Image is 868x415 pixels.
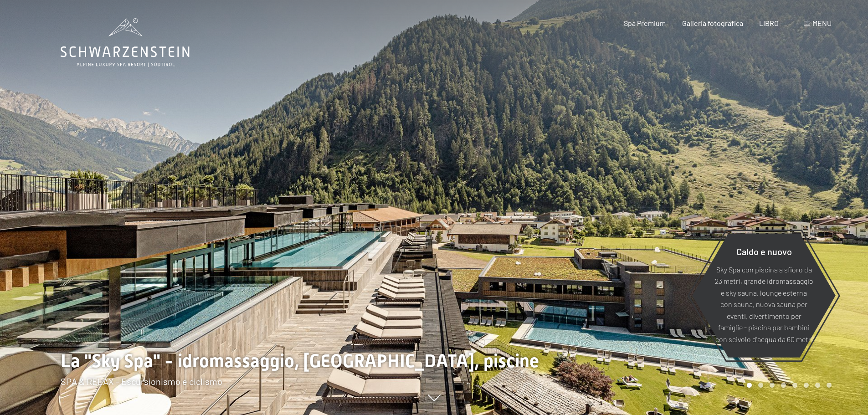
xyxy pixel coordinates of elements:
a: LIBRO [759,19,779,27]
div: Pagina 3 della giostra [770,383,775,388]
div: Carosello Pagina 2 [758,383,763,388]
div: Pagina 5 della giostra [792,383,797,388]
a: Spa Premium [624,19,666,27]
a: Caldo e nuovo Sky Spa con piscina a sfioro da 23 metri, grande idromassaggio e sky sauna, lounge ... [692,233,836,358]
a: Galleria fotografica [682,19,743,27]
div: Pagina 4 del carosello [781,383,786,388]
font: menu [812,19,832,27]
div: Pagina 8 della giostra [827,383,832,388]
div: Paginazione carosello [744,383,832,388]
font: Sky Spa con piscina a sfioro da 23 metri, grande idromassaggio e sky sauna, lounge esterna con sa... [715,265,813,343]
div: Carosello Pagina 7 [815,383,820,388]
div: Pagina Carosello 1 (Diapositiva corrente) [747,383,752,388]
font: Caldo e nuovo [736,246,792,256]
div: Pagina 6 della giostra [804,383,809,388]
